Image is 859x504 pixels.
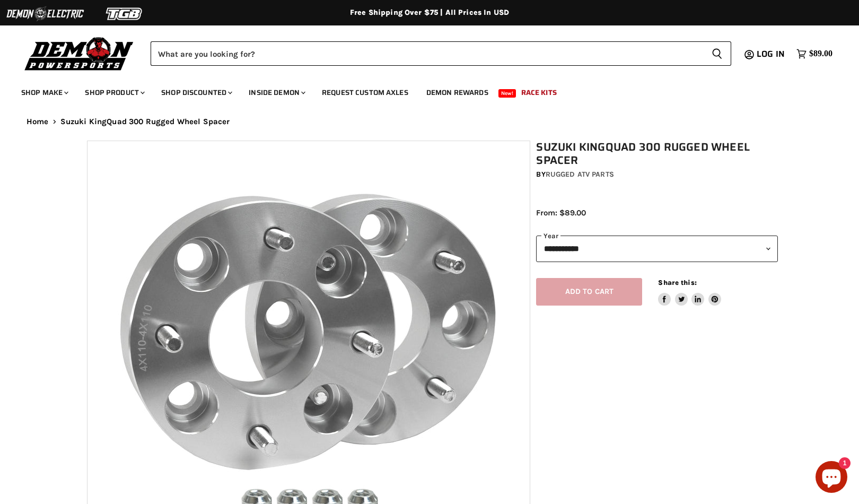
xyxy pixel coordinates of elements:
a: Home [27,117,49,126]
img: Demon Electric Logo 2 [5,4,85,24]
div: by [536,169,778,180]
a: Shop Make [13,82,75,103]
input: Search [151,41,703,66]
a: Inside Demon [241,82,312,103]
inbox-online-store-chat: Shopify online store chat [812,461,851,496]
ul: Main menu [13,77,830,103]
span: Share this: [658,279,696,286]
nav: Breadcrumbs [5,117,854,126]
a: Request Custom Axles [314,82,416,103]
a: Demon Rewards [418,82,496,103]
a: Log in [752,49,791,59]
a: Shop Product [77,82,151,103]
span: New! [498,89,516,98]
a: Race Kits [513,82,565,103]
a: Shop Discounted [153,82,239,103]
span: From: $89.00 [536,208,586,218]
img: TGB Logo 2 [85,4,164,24]
img: Demon Powersports [21,34,137,72]
div: Free Shipping Over $75 | All Prices In USD [5,8,854,18]
a: Rugged ATV Parts [546,170,614,179]
a: $89.00 [791,46,838,62]
span: Suzuki KingQuad 300 Rugged Wheel Spacer [60,117,230,126]
select: year [536,236,778,262]
h1: Suzuki KingQuad 300 Rugged Wheel Spacer [536,141,778,167]
aside: Share this: [658,278,721,306]
span: $89.00 [809,49,832,59]
span: Log in [757,47,785,60]
form: Product [151,41,731,66]
button: Search [703,41,731,66]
